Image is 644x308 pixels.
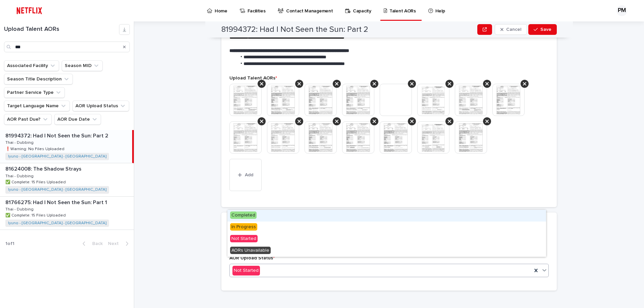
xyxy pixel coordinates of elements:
[227,210,546,222] div: Completed
[88,241,103,246] span: Back
[5,212,67,218] p: ✅ Complete: 15 Files Uploaded
[4,60,59,71] button: Associated Facility
[108,241,123,246] span: Next
[229,159,262,191] button: Add
[5,179,67,185] p: ✅ Complete: 15 Files Uploaded
[8,154,106,159] a: Iyuno - [GEOGRAPHIC_DATA] - [GEOGRAPHIC_DATA]
[4,87,65,98] button: Partner Service Type
[72,101,129,111] button: AOR Upload Status
[229,256,275,260] span: AOR Upload Status
[5,206,35,212] p: Thai - Dubbing
[245,173,253,177] span: Add
[229,76,277,80] span: Upload Talent AORs
[13,4,45,17] img: ifQbXi3ZQGMSEF7WDB7W
[230,211,257,219] span: Completed
[105,241,134,247] button: Next
[227,233,546,245] div: Not Started
[5,165,83,172] p: 81624008: The Shadow Strays
[8,187,106,192] a: Iyuno - [GEOGRAPHIC_DATA] - [GEOGRAPHIC_DATA]
[5,198,108,206] p: 81766275: Had I Not Seen the Sun: Part 1
[4,101,70,111] button: Target Language Name
[8,221,106,226] a: Iyuno - [GEOGRAPHIC_DATA] - [GEOGRAPHIC_DATA]
[77,241,105,247] button: Back
[495,24,527,35] button: Cancel
[4,74,73,84] button: Season Title Description
[5,173,35,179] p: Thai - Dubbing
[4,114,52,125] button: AOR Past Due?
[5,145,66,151] p: ❗️Warning: No Files Uploaded
[4,26,119,33] h1: Upload Talent AORs
[230,235,258,242] span: Not Started
[230,223,257,231] span: In Progress
[528,24,557,35] button: Save
[506,27,521,32] span: Cancel
[5,131,110,139] p: 81994372: Had I Not Seen the Sun: Part 2
[62,60,103,71] button: Season MID
[227,222,546,233] div: In Progress
[221,25,368,35] h2: 81994372: Had I Not Seen the Sun: Part 2
[227,245,546,257] div: AORs Unavailable
[540,27,551,32] span: Save
[232,266,260,275] div: Not Started
[230,247,271,254] span: AORs Unavailable
[5,139,35,145] p: Thai - Dubbing
[4,42,130,52] input: Search
[54,114,101,125] button: AOR Due Date
[616,5,627,16] div: PM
